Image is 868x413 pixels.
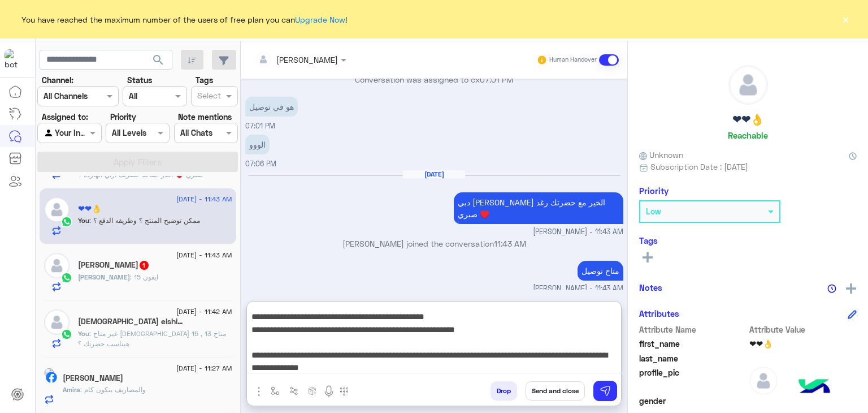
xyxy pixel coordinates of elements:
span: first_name [639,338,747,350]
button: Apply Filters [37,152,238,172]
h6: Notes [639,282,662,292]
p: 5/9/2025, 11:43 AM [454,192,623,224]
img: select flow [271,386,280,395]
img: add [846,283,856,294]
span: Attribute Name [639,324,747,335]
button: create order [303,381,322,400]
span: last_name [639,352,747,364]
span: 1 [140,261,149,270]
span: Unknown [639,149,683,161]
span: [DATE] - 11:27 AM [176,363,232,373]
span: search [151,53,165,67]
span: [PERSON_NAME] [78,273,130,281]
label: Tags [196,74,213,86]
img: make a call [340,387,349,396]
h5: islam elshiekh [78,317,186,326]
img: WhatsApp [61,329,72,340]
img: send voice note [322,385,336,398]
label: Status [127,74,152,86]
button: Drop [491,381,517,401]
a: Upgrade Now [295,15,345,24]
p: 5/9/2025, 11:43 AM [578,261,623,281]
img: defaultAdmin.png [729,66,767,104]
h5: ❤❤👌 [78,204,101,214]
img: create order [308,386,317,395]
span: والمصاريف بتكون كام [80,385,146,394]
h6: Priority [639,186,669,196]
span: ❤❤👌 [749,338,857,350]
p: 4/9/2025, 7:01 PM [245,97,298,117]
span: ممكن توضيح المنتج ؟ وطريقه الدفع ؟ [89,216,200,225]
span: [DATE] - 11:42 AM [176,307,232,317]
span: 07:01 PM [245,122,275,130]
h5: Amira Ragab [63,373,123,383]
img: send attachment [252,385,266,398]
span: profile_pic [639,367,747,393]
img: Trigger scenario [289,386,298,395]
span: null [749,395,857,407]
p: [PERSON_NAME] joined the conversation [245,238,623,249]
img: defaultAdmin.png [44,197,70,222]
span: [DATE] - 11:43 AM [176,194,232,204]
h5: ❤❤👌 [732,113,763,126]
label: Priority [110,111,136,123]
span: gender [639,395,747,407]
span: دبي فون صباح الخير مع حضرتك رغد صبري ♥️ اقدر اساعد حضرتك ازاي انهارده ؟ [78,160,219,179]
span: غير متاح ال 14 متاح 13 , 15 هيناسب حضرتك ؟ [78,329,226,348]
img: WhatsApp [61,216,72,227]
h6: [DATE] [403,170,465,178]
img: picture [44,368,54,378]
span: ايفون 15 [130,273,158,281]
span: [PERSON_NAME] - 11:43 AM [533,227,623,238]
label: Note mentions [178,111,232,123]
h6: Reachable [728,130,768,140]
h5: Jessika Essam [78,260,150,270]
img: Facebook [46,372,57,383]
button: search [145,50,172,74]
img: send message [600,385,611,397]
img: 1403182699927242 [5,49,25,70]
p: Conversation was assigned to cx [245,74,623,85]
span: Attribute Value [749,324,857,335]
span: Subscription Date : [DATE] [650,161,748,173]
button: Trigger scenario [285,381,303,400]
div: Select [196,89,221,104]
img: defaultAdmin.png [44,253,70,278]
label: Assigned to: [42,111,88,123]
h6: Tags [639,235,857,246]
span: You [78,216,89,225]
label: Channel: [42,74,73,86]
img: defaultAdmin.png [44,309,70,335]
img: notes [827,284,836,293]
button: select flow [266,381,285,400]
span: [DATE] - 11:43 AM [176,250,232,260]
span: Amira [63,385,80,394]
img: WhatsApp [61,272,72,283]
span: 07:01 PM [480,75,513,84]
span: [PERSON_NAME] - 11:43 AM [533,283,623,294]
small: Human Handover [549,55,597,64]
button: Send and close [526,381,585,401]
span: You [78,329,89,338]
img: defaultAdmin.png [749,367,778,395]
span: You have reached the maximum number of the users of free plan you can ! [21,14,347,25]
span: 11:43 AM [494,239,526,248]
p: 4/9/2025, 7:06 PM [245,135,270,154]
span: 07:06 PM [245,160,276,168]
h6: Attributes [639,308,679,319]
button: × [840,14,851,25]
img: hulul-logo.png [795,368,834,407]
